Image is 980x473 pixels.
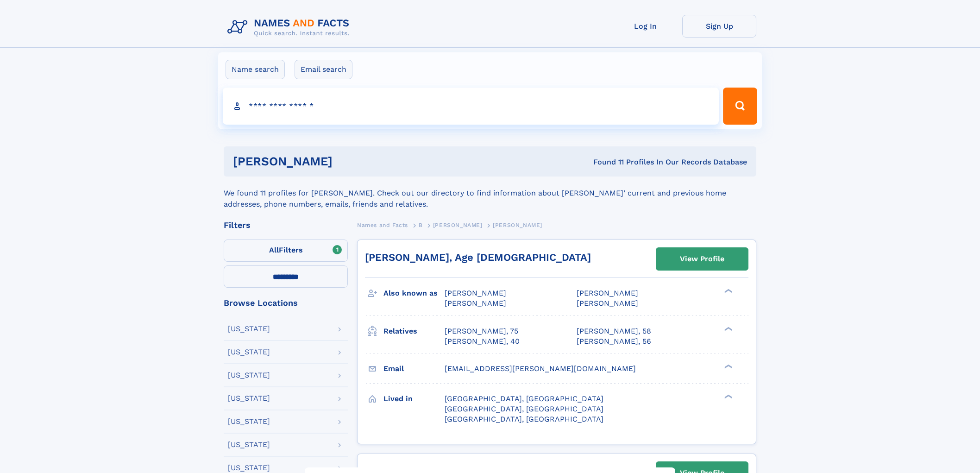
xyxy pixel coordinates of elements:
[224,240,348,262] label: Filters
[722,363,734,369] div: ❯
[228,464,270,472] div: [US_STATE]
[433,222,483,228] span: [PERSON_NAME]
[463,157,748,167] div: Found 11 Profiles In Our Records Database
[656,248,748,270] a: View Profile
[493,222,542,228] span: [PERSON_NAME]
[577,289,638,297] span: [PERSON_NAME]
[224,299,348,307] div: Browse Locations
[295,60,352,79] label: Email search
[226,60,285,79] label: Name search
[228,325,270,333] div: [US_STATE]
[228,441,270,448] div: [US_STATE]
[445,394,603,403] span: [GEOGRAPHIC_DATA], [GEOGRAPHIC_DATA]
[419,219,423,231] a: B
[445,364,636,373] span: [EMAIL_ADDRESS][PERSON_NAME][DOMAIN_NAME]
[680,248,724,270] div: View Profile
[722,393,734,399] div: ❯
[445,289,506,297] span: [PERSON_NAME]
[433,219,483,231] a: [PERSON_NAME]
[233,156,463,167] h1: [PERSON_NAME]
[445,404,603,413] span: [GEOGRAPHIC_DATA], [GEOGRAPHIC_DATA]
[445,336,520,347] a: [PERSON_NAME], 40
[365,252,591,263] a: [PERSON_NAME], Age [DEMOGRAPHIC_DATA]
[228,348,270,356] div: [US_STATE]
[608,15,682,38] a: Log In
[224,177,756,210] div: We found 11 profiles for [PERSON_NAME]. Check out our directory to find information about [PERSON...
[228,418,270,425] div: [US_STATE]
[682,15,756,38] a: Sign Up
[722,288,734,294] div: ❯
[419,222,423,228] span: B
[383,323,445,339] h3: Relatives
[269,246,279,254] span: All
[224,15,357,40] img: Logo Names and Facts
[383,361,445,377] h3: Email
[722,326,734,332] div: ❯
[223,88,719,125] input: search input
[577,326,651,336] a: [PERSON_NAME], 58
[228,395,270,402] div: [US_STATE]
[224,221,348,229] div: Filters
[577,299,638,308] span: [PERSON_NAME]
[445,299,506,308] span: [PERSON_NAME]
[723,88,757,125] button: Search Button
[383,285,445,301] h3: Also known as
[357,219,408,231] a: Names and Facts
[577,336,651,347] a: [PERSON_NAME], 56
[228,372,270,379] div: [US_STATE]
[445,415,603,423] span: [GEOGRAPHIC_DATA], [GEOGRAPHIC_DATA]
[383,391,445,407] h3: Lived in
[445,326,518,336] a: [PERSON_NAME], 75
